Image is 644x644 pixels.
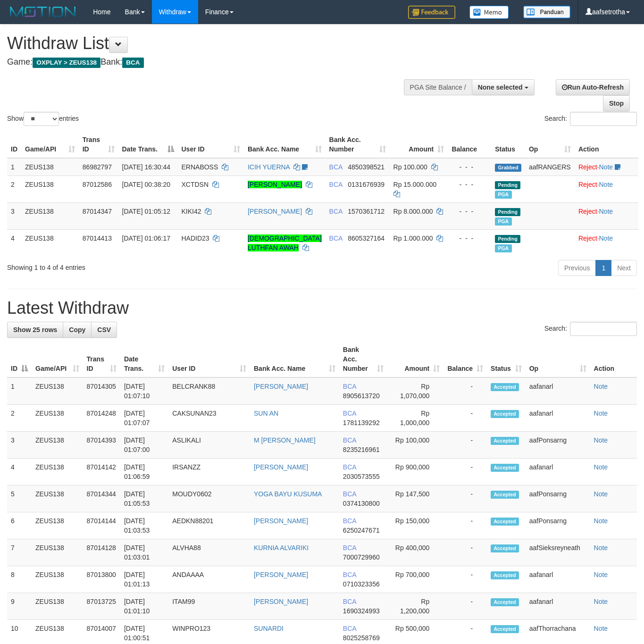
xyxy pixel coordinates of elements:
[32,539,83,566] td: ZEUS138
[348,234,385,242] span: Copy 8605327164 to clipboard
[526,405,590,432] td: aafanarl
[168,593,250,620] td: ITAM99
[387,593,443,620] td: Rp 1,200,000
[491,464,519,472] span: Accepted
[578,181,597,188] a: Reject
[348,181,385,188] span: Copy 0131676939 to clipboard
[404,79,472,95] div: PGA Site Balance /
[443,593,487,620] td: -
[7,377,32,405] td: 1
[599,208,613,215] a: Note
[575,229,638,256] td: ·
[120,341,168,377] th: Date Trans.: activate to sort column ascending
[83,377,120,405] td: 87014305
[7,405,32,432] td: 2
[21,176,79,202] td: ZEUS138
[83,539,120,566] td: 87014128
[594,490,608,498] a: Note
[83,593,120,620] td: 87013725
[33,58,100,68] span: OXPLAY > ZEUS138
[248,208,302,215] a: [PERSON_NAME]
[120,566,168,593] td: [DATE] 01:01:13
[182,181,209,188] span: XCTDSN
[578,234,597,242] a: Reject
[7,158,21,176] td: 1
[248,163,290,171] a: ICIH YUERNA
[168,459,250,485] td: IRSANZZ
[491,518,519,526] span: Accepted
[575,131,638,158] th: Action
[168,341,250,377] th: User ID: activate to sort column ascending
[526,341,590,377] th: Op: activate to sort column ascending
[79,131,118,158] th: Trans ID: activate to sort column ascending
[594,625,608,632] a: Note
[448,131,491,158] th: Balance
[254,383,308,390] a: [PERSON_NAME]
[329,234,343,242] span: BCA
[32,341,83,377] th: Game/API: activate to sort column ascending
[487,341,526,377] th: Status: activate to sort column ascending
[452,180,487,189] div: - - -
[491,625,519,633] span: Accepted
[387,405,443,432] td: Rp 1,000,000
[32,377,83,405] td: ZEUS138
[523,6,570,18] img: panduan.png
[254,517,308,525] a: [PERSON_NAME]
[343,473,380,480] span: Copy 2030573555 to clipboard
[343,410,356,417] span: BCA
[594,436,608,444] a: Note
[452,207,487,216] div: - - -
[469,6,509,19] img: Button%20Memo.svg
[83,405,120,432] td: 87014248
[326,131,390,158] th: Bank Acc. Number: activate to sort column ascending
[495,208,520,216] span: Pending
[343,544,356,552] span: BCA
[168,512,250,539] td: AEDKN88201
[495,244,511,252] span: Marked by aafanarl
[120,459,168,485] td: [DATE] 01:06:59
[387,539,443,566] td: Rp 400,000
[590,341,637,377] th: Action
[452,234,487,243] div: - - -
[178,131,244,158] th: User ID: activate to sort column ascending
[575,202,638,229] td: ·
[495,235,520,243] span: Pending
[393,163,427,171] span: Rp 100.000
[544,112,637,126] label: Search:
[387,341,443,377] th: Amount: activate to sort column ascending
[526,485,590,512] td: aafPonsarng
[32,512,83,539] td: ZEUS138
[343,500,380,507] span: Copy 0374130800 to clipboard
[387,485,443,512] td: Rp 147,500
[443,566,487,593] td: -
[168,377,250,405] td: BELCRANK88
[348,208,385,215] span: Copy 1570361712 to clipboard
[91,322,117,338] a: CSV
[21,131,79,158] th: Game/API: activate to sort column ascending
[7,485,32,512] td: 5
[83,485,120,512] td: 87014344
[122,58,143,68] span: BCA
[118,131,178,158] th: Date Trans.: activate to sort column descending
[254,544,309,552] a: KURNIA ALVARIKI
[526,377,590,405] td: aafanarl
[7,131,21,158] th: ID
[21,229,79,256] td: ZEUS138
[7,202,21,229] td: 3
[254,436,316,444] a: M [PERSON_NAME]
[7,299,637,318] h1: Latest Withdraw
[443,341,487,377] th: Balance: activate to sort column ascending
[343,607,380,615] span: Copy 1690324993 to clipboard
[83,234,112,242] span: 87014413
[526,432,590,459] td: aafPonsarng
[254,625,284,632] a: SUNARDI
[578,163,597,171] a: Reject
[122,163,170,171] span: [DATE] 16:30:44
[244,131,326,158] th: Bank Acc. Name: activate to sort column ascending
[248,181,302,188] a: [PERSON_NAME]
[491,544,519,552] span: Accepted
[387,377,443,405] td: Rp 1,070,000
[595,260,611,276] a: 1
[495,217,511,226] span: Marked by aafanarl
[7,58,420,67] h4: Game: Bank:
